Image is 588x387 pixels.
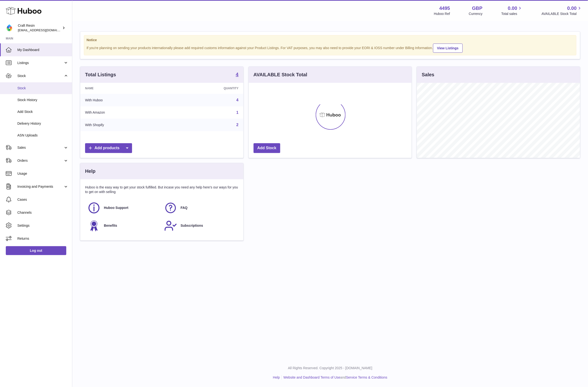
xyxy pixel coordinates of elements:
strong: 4 [236,72,239,77]
strong: Notice [87,38,574,42]
span: Settings [17,223,68,228]
td: With Shopify [80,119,169,131]
a: Website and Dashboard Terms of Use [283,375,340,379]
a: 2 [236,123,239,127]
div: If you're planning on sending your products internationally please add required customs informati... [87,43,574,53]
span: Sales [17,145,63,150]
a: Add Stock [254,143,280,153]
span: FAQ [180,206,187,210]
td: With Amazon [80,106,169,119]
span: ASN Uploads [17,133,68,138]
div: Craft Resin [18,23,61,32]
p: All Rights Reserved. Copyright 2025 - [DOMAIN_NAME] [76,366,584,370]
span: Add Stock [17,110,68,114]
p: Huboo is the easy way to get your stock fulfilled. But incase you need any help here's our ways f... [85,185,239,194]
a: 1 [236,110,239,115]
img: craftresinuk@gmail.com [6,24,13,32]
a: 0.00 AVAILABLE Stock Total [541,5,582,16]
span: Returns [17,236,68,241]
a: View Listings [433,44,463,53]
span: [EMAIL_ADDRESS][DOMAIN_NAME] [18,28,71,32]
span: Huboo Support [104,206,128,210]
h3: Sales [422,71,434,78]
a: Help [273,375,280,379]
span: 0.00 [508,5,517,12]
span: Listings [17,61,63,65]
span: Invoicing and Payments [17,184,63,189]
strong: GBP [472,5,482,12]
a: Service Terms & Conditions [346,375,388,379]
span: Orders [17,158,63,163]
a: 4 [236,98,239,102]
a: Log out [6,246,66,255]
li: and [282,375,387,380]
span: Total sales [501,12,523,16]
span: Usage [17,171,68,176]
span: 0.00 [567,5,577,12]
span: Stock [17,74,63,78]
a: 4 [236,72,239,78]
span: My Dashboard [17,48,68,52]
h3: AVAILABLE Stock Total [254,71,307,78]
span: Benefits [104,223,117,228]
span: Subscriptions [180,223,203,228]
div: Huboo Ref [434,12,450,16]
h3: Total Listings [85,71,116,78]
a: Add products [85,143,132,153]
h3: Help [85,168,95,174]
span: AVAILABLE Stock Total [541,12,582,16]
span: Stock [17,86,68,90]
strong: 4495 [439,5,450,12]
span: Channels [17,210,68,215]
div: Currency [469,12,483,16]
a: 0.00 Total sales [501,5,523,16]
a: Huboo Support [87,201,159,214]
span: Delivery History [17,121,68,126]
td: With Huboo [80,94,169,106]
th: Name [80,83,169,94]
span: Stock History [17,98,68,102]
a: Subscriptions [164,219,236,232]
a: FAQ [164,201,236,214]
span: Cases [17,197,68,202]
a: Benefits [87,219,159,232]
th: Quantity [169,83,243,94]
